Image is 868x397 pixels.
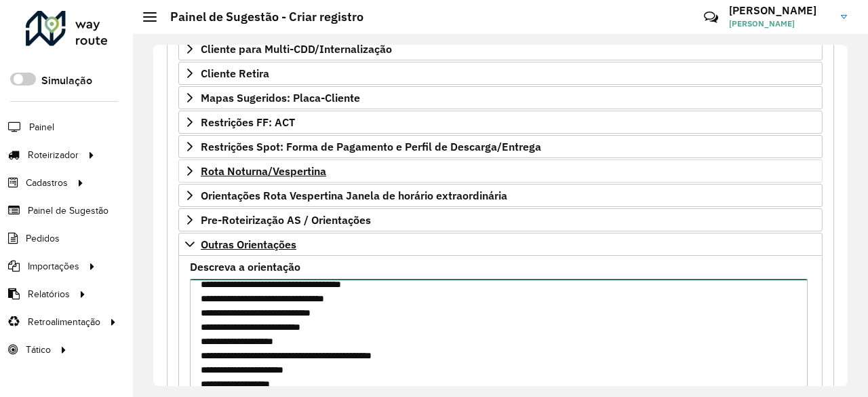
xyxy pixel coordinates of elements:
[157,10,363,24] h2: Painel de Sugestão - Criar registro
[28,148,79,162] span: Roteirizador
[178,111,823,134] a: Restrições FF: ACT
[178,86,823,109] a: Mapas Sugeridos: Placa-Cliente
[178,184,823,207] a: Orientações Rota Vespertina Janela de horário extraordinária
[729,4,831,17] h3: [PERSON_NAME]
[26,176,68,190] span: Cadastros
[201,92,360,103] span: Mapas Sugeridos: Placa-Cliente
[201,190,507,201] span: Orientações Rota Vespertina Janela de horário extraordinária
[178,233,823,256] a: Outras Orientações
[201,166,326,176] span: Rota Noturna/Vespertina
[28,259,79,273] span: Importações
[41,73,92,89] label: Simulação
[26,231,60,246] span: Pedidos
[178,62,823,85] a: Cliente Retira
[29,120,54,134] span: Painel
[201,43,392,54] span: Cliente para Multi-CDD/Internalização
[201,68,269,79] span: Cliente Retira
[178,135,823,158] a: Restrições Spot: Forma de Pagamento e Perfil de Descarga/Entrega
[178,208,823,231] a: Pre-Roteirização AS / Orientações
[190,259,300,275] label: Descreva a orientação
[729,18,831,30] span: [PERSON_NAME]
[28,204,108,218] span: Painel de Sugestão
[201,141,541,152] span: Restrições Spot: Forma de Pagamento e Perfil de Descarga/Entrega
[26,343,51,357] span: Tático
[178,37,823,60] a: Cliente para Multi-CDD/Internalização
[201,214,371,225] span: Pre-Roteirização AS / Orientações
[201,239,296,250] span: Outras Orientações
[696,3,726,32] a: Contato Rápido
[201,117,295,128] span: Restrições FF: ACT
[28,287,70,301] span: Relatórios
[28,315,100,329] span: Retroalimentação
[178,159,823,183] a: Rota Noturna/Vespertina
